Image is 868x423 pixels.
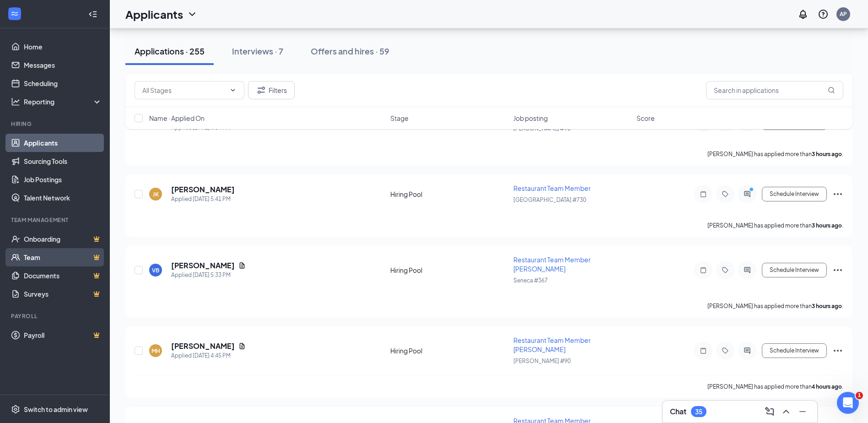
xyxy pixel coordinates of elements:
h1: Applicants [125,6,183,22]
button: Filter Filters [248,81,295,99]
svg: PrimaryDot [747,187,758,194]
p: [PERSON_NAME] has applied more than . [707,222,843,229]
button: ChevronUp [779,404,793,419]
div: JK [153,190,159,198]
span: Restaurant Team Member [PERSON_NAME] [513,336,591,353]
div: Hiring Pool [390,266,508,275]
svg: Document [238,262,246,269]
button: ComposeMessage [762,404,777,419]
svg: Filter [256,85,267,96]
iframe: Intercom live chat [837,392,859,414]
svg: Note [698,347,709,354]
span: Restaurant Team Member [PERSON_NAME] [513,255,591,273]
h5: [PERSON_NAME] [171,260,235,271]
span: 1 [856,392,863,399]
div: Applied [DATE] 5:41 PM [171,195,235,204]
svg: Notifications [798,9,809,20]
b: 3 hours ago [812,151,842,157]
a: Talent Network [24,189,102,207]
a: DocumentsCrown [24,266,102,285]
div: Hiring Pool [390,190,508,199]
button: Schedule Interview [762,263,827,277]
p: [PERSON_NAME] has applied more than . [707,302,843,310]
p: [PERSON_NAME] has applied more than . [707,383,843,390]
svg: Collapse [88,10,97,19]
svg: Ellipses [832,189,843,200]
input: All Stages [142,85,226,95]
svg: Document [238,342,246,350]
span: Name · Applied On [149,114,205,123]
svg: Tag [720,266,731,274]
div: Interviews · 7 [232,45,283,57]
div: Reporting [24,97,102,106]
div: Team Management [11,216,100,224]
svg: QuestionInfo [818,9,829,20]
a: PayrollCrown [24,326,102,344]
svg: WorkstreamLogo [10,9,19,18]
span: Restaurant Team Member [513,184,591,192]
div: Applied [DATE] 5:33 PM [171,271,246,280]
b: 3 hours ago [812,222,842,229]
svg: ChevronUp [781,406,792,417]
svg: Note [698,266,709,274]
span: Seneca #367 [513,277,548,284]
a: Sourcing Tools [24,152,102,170]
span: Stage [390,114,409,123]
svg: Tag [720,190,731,198]
div: Applied [DATE] 4:45 PM [171,351,246,360]
div: MH [151,347,160,355]
h3: Chat [670,407,686,417]
svg: Minimize [797,406,808,417]
svg: Analysis [11,97,20,106]
a: SurveysCrown [24,285,102,303]
svg: ActiveChat [742,266,753,274]
div: Hiring Pool [390,346,508,355]
svg: ChevronDown [229,87,237,94]
span: Score [636,114,655,123]
button: Schedule Interview [762,343,827,358]
svg: MagnifyingGlass [828,87,835,94]
div: Applications · 255 [135,45,205,57]
a: Messages [24,56,102,74]
span: [PERSON_NAME] #90 [513,358,571,364]
div: AP [840,10,847,18]
div: 35 [695,408,702,416]
div: Hiring [11,120,100,128]
svg: Ellipses [832,345,843,356]
svg: Tag [720,347,731,354]
svg: Ellipses [832,265,843,276]
span: Job posting [513,114,548,123]
a: Scheduling [24,74,102,92]
button: Schedule Interview [762,187,827,201]
h5: [PERSON_NAME] [171,341,235,351]
svg: ActiveChat [742,190,753,198]
a: Home [24,38,102,56]
svg: ActiveChat [742,347,753,354]
div: VB [152,266,159,274]
h5: [PERSON_NAME] [171,184,235,195]
svg: ComposeMessage [764,406,775,417]
button: Minimize [795,404,810,419]
a: Job Postings [24,170,102,189]
span: [GEOGRAPHIC_DATA] #730 [513,196,586,203]
p: [PERSON_NAME] has applied more than . [707,150,843,158]
a: OnboardingCrown [24,230,102,248]
b: 4 hours ago [812,383,842,390]
svg: ChevronDown [187,9,198,20]
a: Applicants [24,134,102,152]
div: Switch to admin view [24,405,88,414]
a: TeamCrown [24,248,102,266]
input: Search in applications [706,81,843,99]
div: Offers and hires · 59 [311,45,389,57]
b: 3 hours ago [812,303,842,309]
svg: Note [698,190,709,198]
svg: Settings [11,405,20,414]
div: Payroll [11,312,100,320]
